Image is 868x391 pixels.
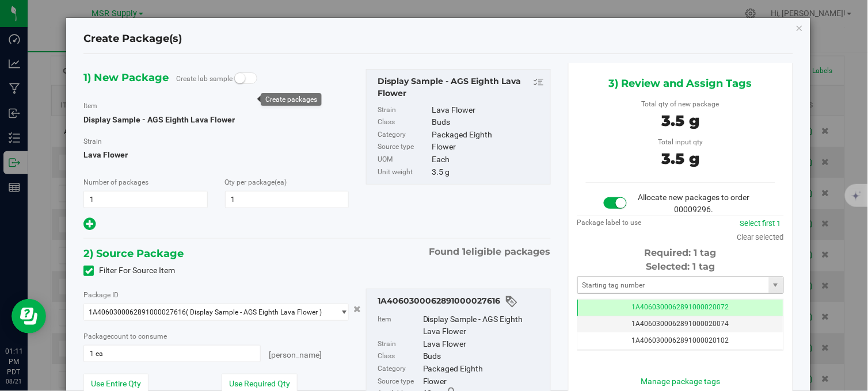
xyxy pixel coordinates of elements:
[84,191,207,208] input: 1
[83,245,184,262] span: 2) Source Package
[111,332,128,340] span: count
[378,375,421,388] label: Source type
[646,261,715,272] span: Selected: 1 tag
[432,129,545,141] div: Packaged Eighth
[378,129,429,141] label: Category
[350,301,364,317] button: Cancel button
[378,363,421,375] label: Category
[740,219,781,228] a: Select first 1
[641,377,720,386] a: Manage package tags
[334,304,348,320] span: select
[432,166,545,179] div: 3.5 g
[432,116,545,129] div: Buds
[225,178,287,186] span: Qty per package
[378,116,429,129] label: Class
[378,141,429,154] label: Source type
[269,350,322,359] span: [PERSON_NAME]
[378,313,421,338] label: Item
[632,320,729,328] span: 1A4060300062891000020074
[83,101,97,111] label: Item
[658,138,703,146] span: Total input qty
[632,336,729,344] span: 1A4060300062891000020102
[89,308,186,316] span: 1A4060300062891000027616
[609,75,752,92] span: 3) Review and Assign Tags
[378,350,421,363] label: Class
[378,75,545,99] div: Display Sample - AGS Eighth Lava Flower
[83,69,169,86] span: 1) New Package
[83,146,349,163] span: Lava Flower
[578,277,769,293] input: Starting tag number
[12,299,46,333] iframe: Resource center
[378,338,421,351] label: Strain
[83,291,119,299] span: Package ID
[661,149,699,168] span: 3.5 g
[463,246,466,257] span: 1
[429,245,551,259] span: Found eligible packages
[265,95,317,103] div: Create packages
[378,154,429,166] label: UOM
[577,218,642,227] span: Package label to use
[423,313,545,338] div: Display Sample - AGS Eighth Lava Flower
[642,100,719,108] span: Total qty of new package
[423,350,545,363] div: Buds
[378,104,429,117] label: Strain
[638,193,750,214] span: Allocate new packages to order 00009296.
[83,332,167,340] span: Package to consume
[423,338,545,351] div: Lava Flower
[83,178,149,186] span: Number of packages
[423,363,545,375] div: Packaged Eighth
[737,233,784,241] a: Clear selected
[432,154,545,166] div: Each
[83,32,182,47] h4: Create Package(s)
[769,277,783,293] span: select
[186,308,322,316] span: ( Display Sample - AGS Eighth Lava Flower )
[378,295,545,309] div: 1A4060300062891000027616
[645,247,717,258] span: Required: 1 tag
[226,191,348,208] input: 1
[423,375,545,388] div: Flower
[632,303,729,311] span: 1A4060300062891000020072
[176,70,233,87] label: Create lab sample
[83,115,235,124] span: Display Sample - AGS Eighth Lava Flower
[84,346,260,362] input: 1 ea
[275,178,287,186] span: (ea)
[83,264,175,277] label: Filter For Source Item
[661,112,699,130] span: 3.5 g
[432,141,545,154] div: Flower
[83,136,102,147] label: Strain
[432,104,545,117] div: Lava Flower
[378,166,429,179] label: Unit weight
[83,221,96,231] span: Add new output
